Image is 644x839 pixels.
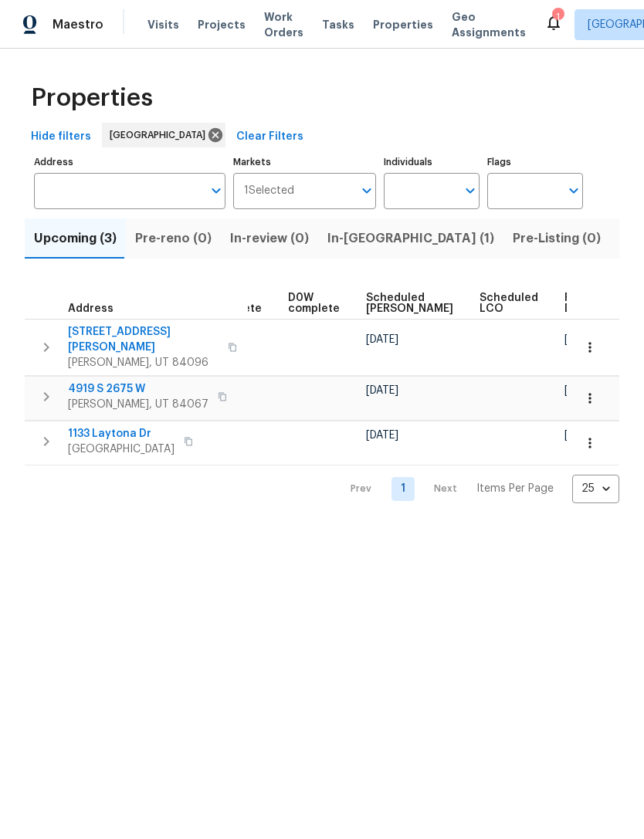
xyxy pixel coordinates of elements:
[205,180,227,201] button: Open
[230,228,309,249] span: In-review (0)
[31,90,153,106] span: Properties
[34,228,117,249] span: Upcoming (3)
[564,293,598,314] span: Ready Date
[373,17,433,32] span: Properties
[356,180,378,201] button: Open
[236,127,303,147] span: Clear Filters
[68,426,175,441] span: 1133 Laytona Dr
[230,123,310,151] button: Clear Filters
[487,157,583,167] label: Flags
[198,17,246,32] span: Projects
[452,9,526,40] span: Geo Assignments
[34,157,225,167] label: Address
[366,430,398,441] span: [DATE]
[572,469,619,509] div: 25
[564,385,597,396] span: [DATE]
[480,293,538,314] span: Scheduled LCO
[135,228,212,249] span: Pre-reno (0)
[459,180,481,201] button: Open
[244,184,294,198] span: 1 Selected
[110,127,212,143] span: [GEOGRAPHIC_DATA]
[564,334,597,345] span: [DATE]
[233,157,377,167] label: Markets
[327,228,494,249] span: In-[GEOGRAPHIC_DATA] (1)
[68,303,114,314] span: Address
[68,441,175,457] span: [GEOGRAPHIC_DATA]
[264,9,303,40] span: Work Orders
[102,123,225,147] div: [GEOGRAPHIC_DATA]
[564,430,597,441] span: [DATE]
[384,157,480,167] label: Individuals
[288,293,340,314] span: D0W complete
[68,355,219,370] span: [PERSON_NAME], UT 84096
[366,385,398,396] span: [DATE]
[25,123,97,151] button: Hide filters
[68,324,219,355] span: [STREET_ADDRESS][PERSON_NAME]
[476,481,554,496] p: Items Per Page
[336,475,619,503] nav: Pagination Navigation
[391,477,415,501] a: Goto page 1
[366,293,453,314] span: Scheduled [PERSON_NAME]
[147,17,179,32] span: Visits
[513,228,601,249] span: Pre-Listing (0)
[53,17,103,32] span: Maestro
[322,19,354,30] span: Tasks
[552,9,563,25] div: 1
[68,381,208,397] span: 4919 S 2675 W
[563,180,585,201] button: Open
[366,334,398,345] span: [DATE]
[68,397,208,412] span: [PERSON_NAME], UT 84067
[31,127,91,147] span: Hide filters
